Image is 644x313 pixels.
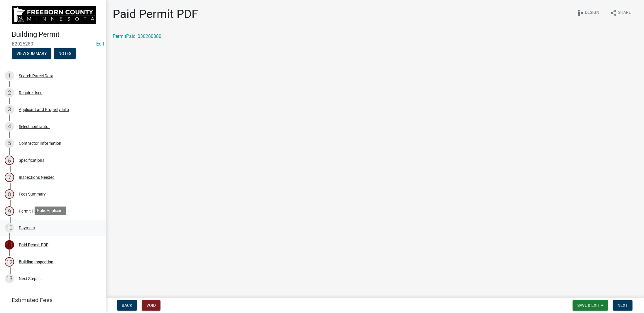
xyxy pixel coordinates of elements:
[572,7,604,18] button: schemaDesign
[113,33,161,39] a: PermitPaid_030280080
[573,300,608,311] button: Save & Exit
[5,257,14,267] div: 12
[613,300,633,311] button: Next
[618,303,628,308] span: Next
[96,41,104,47] wm-modal-confirm: Edit Application Number
[122,303,132,308] span: Back
[54,51,76,56] wm-modal-confirm: Notes
[610,9,617,16] i: share
[19,74,53,78] div: Search Parcel Data
[5,173,14,182] div: 7
[12,48,51,59] button: View Summary
[5,139,14,148] div: 5
[142,300,160,311] button: Void
[577,9,584,16] i: schema
[113,7,198,21] h1: Paid Permit PDF
[19,192,46,196] div: Fees Summary
[5,71,14,80] div: 1
[19,91,42,95] div: Require User
[12,51,51,56] wm-modal-confirm: Summary
[19,260,53,264] div: Building Inspection
[12,6,96,24] img: Freeborn County, Minnesota
[96,41,104,47] a: Edit
[35,206,66,215] div: Role: Applicant
[5,223,14,233] div: 10
[19,243,48,247] div: Paid Permit PDF
[618,9,631,16] span: Share
[5,189,14,199] div: 8
[5,206,14,216] div: 9
[5,240,14,250] div: 11
[5,122,14,131] div: 4
[5,105,14,114] div: 3
[5,294,96,306] a: Estimated Fees
[12,41,94,47] span: B2025280
[605,7,636,18] button: shareShare
[19,141,61,145] div: Contractor Information
[19,107,69,112] div: Applicant and Property Info
[577,303,600,308] span: Save & Exit
[117,300,137,311] button: Back
[5,274,14,283] div: 13
[585,9,599,16] span: Design
[12,30,101,39] h4: Building Permit
[5,88,14,97] div: 2
[54,48,76,59] button: Notes
[5,156,14,165] div: 6
[19,124,50,129] div: Select contractor
[19,175,55,179] div: Inspections Needed
[19,158,44,162] div: Specifications
[19,226,35,230] div: Payment
[19,209,39,213] div: Permit PDF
